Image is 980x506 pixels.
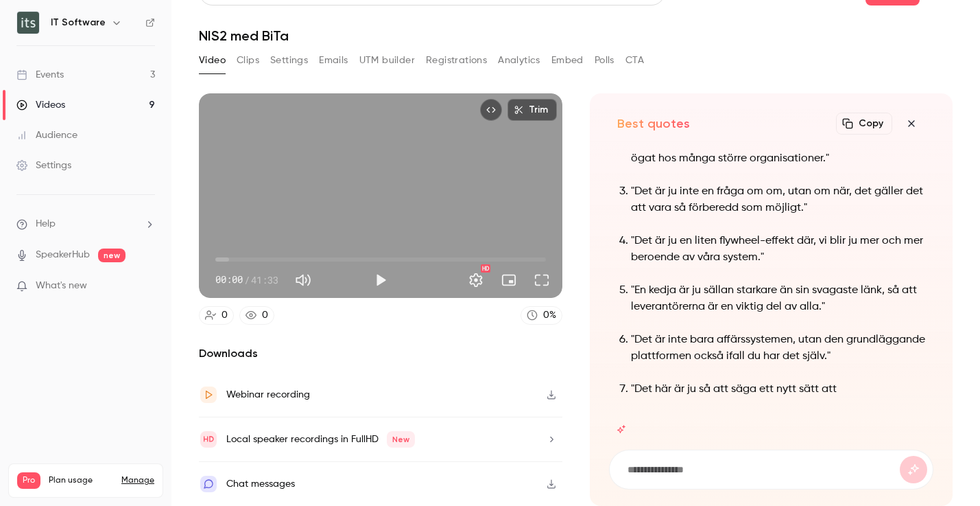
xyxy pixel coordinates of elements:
[98,249,126,262] span: new
[498,49,540,71] button: Analytics
[387,431,415,448] span: New
[836,113,892,135] button: Copy
[139,280,155,292] iframe: Noticeable Trigger
[16,217,155,231] li: help-dropdown-opener
[16,68,64,82] div: Events
[199,27,953,44] h1: NIS2 med BiTa
[262,308,268,323] div: 0
[199,345,562,362] h2: Downloads
[270,49,308,71] button: Settings
[199,49,226,71] button: Video
[426,49,487,71] button: Registrations
[289,266,317,294] button: Mute
[215,273,243,287] span: 00:00
[481,264,490,273] div: HD
[319,49,348,71] button: Emails
[239,306,274,325] a: 0
[631,233,926,266] p: "Det är ju en liten flywheel-effekt där, vi blir ju mer och mer beroende av våra system."
[631,381,926,398] p: "Det här är ju så att säga ett nytt sätt att
[51,16,106,30] h6: IT Software
[528,266,555,294] button: Full screen
[16,98,65,112] div: Videos
[36,279,87,293] span: What's new
[625,49,644,71] button: CTA
[462,266,490,294] button: Settings
[16,128,77,142] div: Audience
[215,273,278,287] div: 00:00
[617,115,690,132] h2: Best quotes
[631,332,926,365] p: "Det är inte bara affärssystemen, utan den grundläggande plattformen också ifall du har det själv."
[631,183,926,216] p: "Det är ju inte en fråga om om, utan om när, det gäller det att vara så förberedd som möjligt."
[631,282,926,315] p: "En kedja är ju sällan starkare än sin svagaste länk, så att leverantörerna är en viktig del av a...
[595,49,614,71] button: Polls
[237,49,259,71] button: Clips
[251,273,278,287] span: 41:33
[244,273,250,287] span: /
[49,475,113,486] span: Plan usage
[359,49,415,71] button: UTM builder
[16,159,71,172] div: Settings
[495,266,523,294] button: Turn on miniplayer
[121,475,154,486] a: Manage
[480,99,502,121] button: Embed video
[17,472,40,489] span: Pro
[222,308,228,323] div: 0
[199,306,234,325] a: 0
[226,387,310,403] div: Webinar recording
[36,217,56,231] span: Help
[521,306,562,325] a: 0%
[543,308,556,323] div: 0 %
[367,266,394,294] button: Play
[551,49,584,71] button: Embed
[17,12,39,34] img: IT Software
[226,476,295,492] div: Chat messages
[226,431,415,448] div: Local speaker recordings in FullHD
[631,134,926,167] p: "Vi märker att cybersäkerhetshot är ett ständigt nagel i ögat hos många större organisationer."
[36,248,90,262] a: SpeakerHub
[507,99,557,121] button: Trim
